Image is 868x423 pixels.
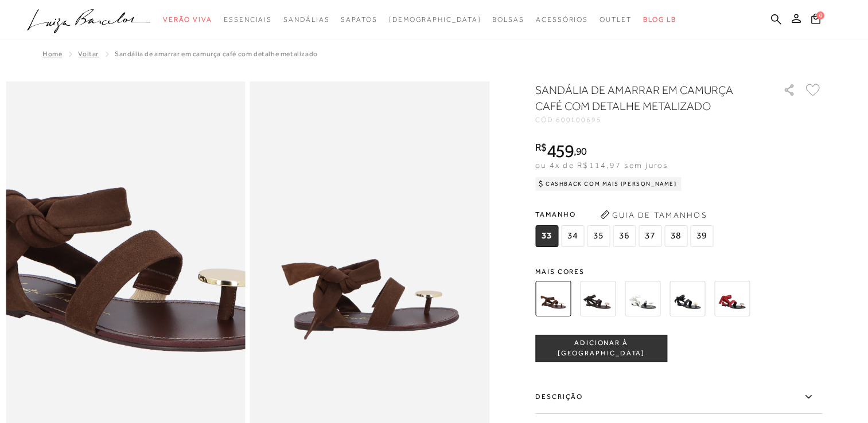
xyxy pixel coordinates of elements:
[535,177,682,191] div: Cashback com Mais [PERSON_NAME]
[600,9,632,30] a: noSubCategoriesText
[643,15,676,23] span: BLOG LB
[535,206,716,223] span: Tamanho
[816,11,824,19] span: 0
[341,15,377,23] span: Sapatos
[78,50,99,58] a: Voltar
[535,142,547,152] i: R$
[42,50,62,58] a: Home
[535,160,668,170] span: ou 4x de R$114,97 sem juros
[535,381,822,414] label: Descrição
[556,116,602,124] span: 600100695
[224,9,272,30] a: noSubCategoriesText
[492,9,524,30] a: noSubCategoriesText
[163,9,212,30] a: noSubCategoriesText
[639,225,661,247] span: 37
[283,9,329,30] a: noSubCategoriesText
[625,281,660,316] img: SANDÁLIA RASTEIRA EM COURO OFF WHITE COM TOE RING
[283,15,329,23] span: Sandálias
[664,225,687,247] span: 38
[341,9,377,30] a: noSubCategoriesText
[535,281,571,316] img: SANDÁLIA DE AMARRAR EM CAMURÇA CAFÉ COM DETALHE METALIZADO
[580,281,616,316] img: SANDÁLIA RASTEIRA EM COURO CAFÉ COM TOE RING
[670,281,705,316] img: SANDÁLIA RASTEIRA EM COURO PRETO COM TOE RING
[690,225,713,247] span: 39
[576,145,587,157] span: 90
[536,338,667,358] span: ADICIONAR À [GEOGRAPHIC_DATA]
[389,15,481,23] span: [DEMOGRAPHIC_DATA]
[613,225,636,247] span: 36
[547,140,574,161] span: 459
[535,82,750,114] h1: SANDÁLIA DE AMARRAR EM CAMURÇA CAFÉ COM DETALHE METALIZADO
[808,13,824,28] button: 0
[535,335,667,362] button: ADICIONAR À [GEOGRAPHIC_DATA]
[643,9,676,30] a: BLOG LB
[561,225,584,247] span: 34
[492,15,524,23] span: Bolsas
[163,15,212,23] span: Verão Viva
[115,50,318,58] span: SANDÁLIA DE AMARRAR EM CAMURÇA CAFÉ COM DETALHE METALIZADO
[535,268,822,275] span: Mais cores
[600,15,632,23] span: Outlet
[536,15,588,23] span: Acessórios
[574,146,587,156] i: ,
[224,15,272,23] span: Essenciais
[596,206,711,224] button: Guia de Tamanhos
[587,225,610,247] span: 35
[714,281,750,316] img: SANDÁLIA RASTEIRA EM COURO VERMELHO PIMENTA COM TOE RING
[535,116,765,123] div: CÓD:
[536,9,588,30] a: noSubCategoriesText
[389,9,481,30] a: noSubCategoriesText
[535,225,558,247] span: 33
